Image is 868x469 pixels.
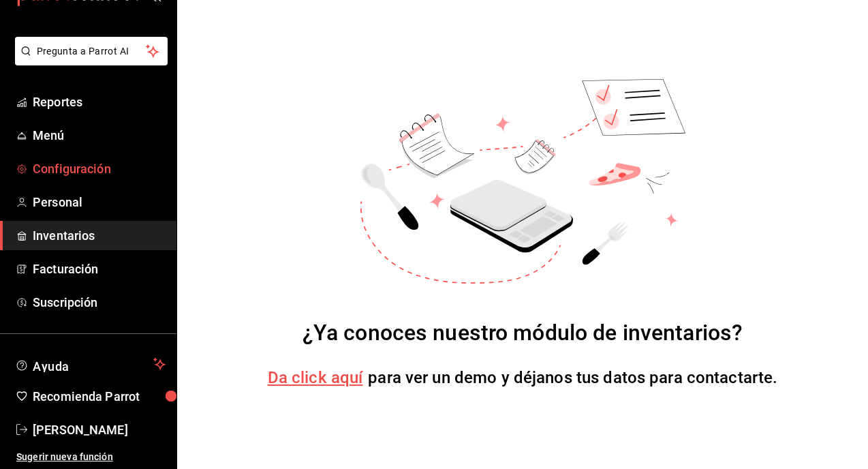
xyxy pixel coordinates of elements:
[16,450,166,464] span: Sugerir nueva función
[33,421,166,439] span: [PERSON_NAME]
[33,226,166,245] span: Inventarios
[33,160,166,178] span: Configuración
[37,44,146,59] span: Pregunta a Parrot AI
[303,316,743,349] div: ¿Ya conoces nuestro módulo de inventarios?
[10,54,168,68] a: Pregunta a Parrot AI
[33,126,166,145] span: Menú
[15,37,168,65] button: Pregunta a Parrot AI
[33,193,166,211] span: Personal
[33,260,166,278] span: Facturación
[268,368,363,387] a: Da click aquí
[33,387,166,406] span: Recomienda Parrot
[368,368,777,387] span: para ver un demo y déjanos tus datos para contactarte.
[33,293,166,312] span: Suscripción
[33,93,166,111] span: Reportes
[33,356,148,372] span: Ayuda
